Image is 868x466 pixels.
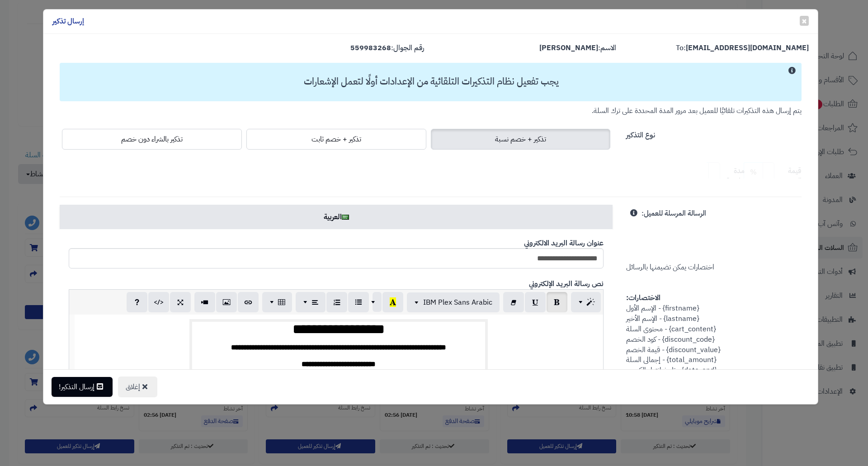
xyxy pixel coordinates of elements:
[342,215,349,220] img: ar.png
[52,377,113,397] button: إرسال التذكير!
[350,43,424,53] label: رقم الجوال:
[676,43,809,53] label: To:
[686,42,809,53] strong: [EMAIL_ADDRESS][DOMAIN_NAME]
[311,134,361,145] span: تذكير + خصم ثابت
[529,278,604,289] b: نص رسالة البريد الإلكتروني
[350,42,391,53] strong: 559983268
[64,76,798,87] h3: يجب تفعيل نظام التذكيرات التلقائية من الإعدادات أولًا لتعمل الإشعارات
[121,134,183,145] span: تذكير بالشراء دون خصم
[734,162,747,197] label: مدة صلاحية الخصم
[423,297,492,308] span: IBM Plex Sans Arabic
[626,292,660,303] strong: الاختصارات:
[626,208,725,396] span: اختصارات يمكن تضيمنها بالرسائل {firstname} - الإسم الأول {lastname} - الإسم الأخير {cart_content}...
[524,238,604,249] b: عنوان رسالة البريد الالكتروني
[626,127,655,141] label: نوع التذكير
[118,377,157,397] button: إغلاق
[788,162,802,187] label: قيمة الخصم
[60,205,613,229] a: العربية
[802,14,807,28] span: ×
[642,205,706,219] label: الرسالة المرسلة للعميل:
[495,134,546,145] span: تذكير + خصم نسبة
[52,16,84,27] h4: إرسال تذكير
[539,43,616,53] label: الاسم:
[592,105,802,116] small: يتم إرسال هذه التذكيرات تلقائيًا للعميل بعد مرور المدة المحددة على ترك السلة.
[539,42,598,53] strong: [PERSON_NAME]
